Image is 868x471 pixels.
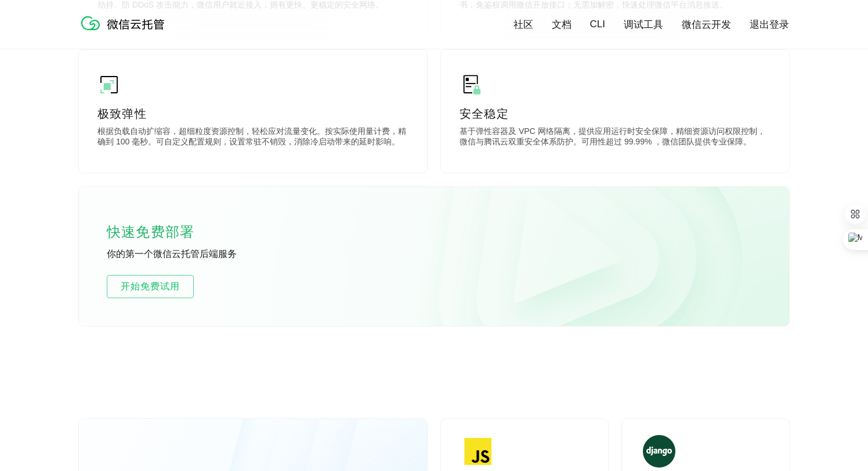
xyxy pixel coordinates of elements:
[107,248,281,261] p: 你的第一个微信云托管后端服务
[97,126,408,150] p: 根据负载自动扩缩容，超细粒度资源控制，轻松应对流量变化。按实际使用量计费，精确到 100 毫秒。可自定义配置规则，设置常驻不销毁，消除冷启动带来的延时影响。
[107,280,193,294] span: 开始免费试用
[107,220,223,244] p: 快速免费部署
[624,18,663,31] a: 调试工具
[460,126,771,150] p: 基于弹性容器及 VPC 网络隔离，提供应用运行时安全保障，精细资源访问权限控制，微信与腾讯云双重安全体系防护。可用性超过 99.99% ，微信团队提供专业保障。
[552,18,572,31] a: 文档
[79,27,172,37] a: 微信云托管
[513,18,533,31] a: 社区
[97,106,408,122] p: 极致弹性
[682,18,731,31] a: 微信云开发
[750,18,789,31] a: 退出登录
[590,19,605,30] a: CLI
[460,106,771,122] p: 安全稳定
[79,12,172,35] img: 微信云托管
